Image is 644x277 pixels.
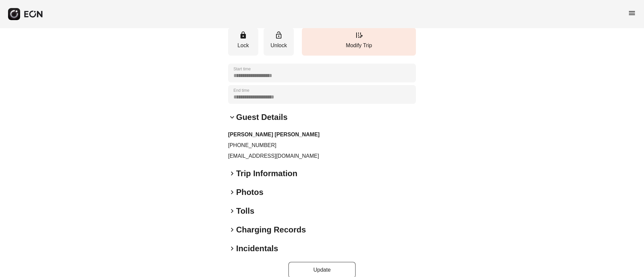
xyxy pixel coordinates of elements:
span: keyboard_arrow_right [228,188,236,196]
p: [PHONE_NUMBER] [228,141,416,149]
button: Unlock [264,28,294,56]
span: lock_open [275,31,283,39]
span: edit_road [355,31,363,39]
h2: Guest Details [236,112,287,123]
button: Modify Trip [302,28,416,56]
h2: Incidentals [236,243,278,254]
span: keyboard_arrow_right [228,207,236,215]
button: Lock [228,28,258,56]
span: keyboard_arrow_right [228,245,236,253]
p: [EMAIL_ADDRESS][DOMAIN_NAME] [228,152,416,160]
span: keyboard_arrow_right [228,169,236,178]
h2: Trip Information [236,168,298,179]
span: menu [628,9,636,17]
span: keyboard_arrow_down [228,113,236,121]
h2: Photos [236,187,263,198]
span: keyboard_arrow_right [228,226,236,234]
p: Lock [231,42,255,50]
p: Unlock [267,42,290,50]
span: lock [239,31,247,39]
h2: Charging Records [236,224,306,235]
h2: Tolls [236,206,254,216]
h3: [PERSON_NAME] [PERSON_NAME] [228,131,416,139]
p: Modify Trip [305,42,413,50]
